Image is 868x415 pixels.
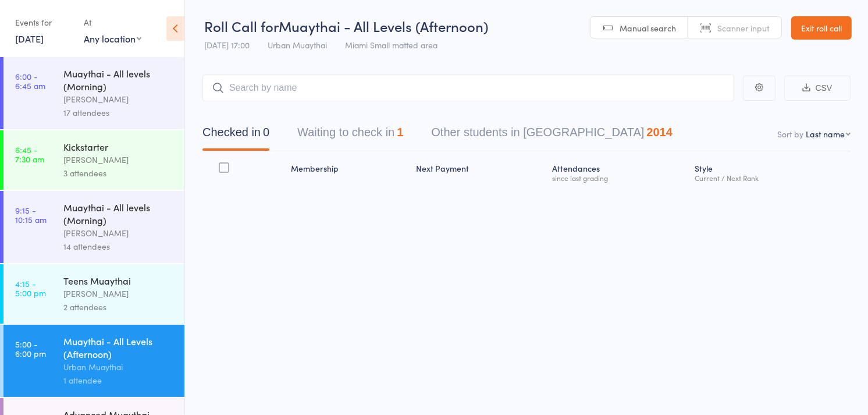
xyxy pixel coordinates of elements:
time: 6:00 - 6:45 am [15,72,45,90]
div: Kickstarter [63,140,175,153]
span: Urban Muaythai [268,39,327,51]
span: Roll Call for [204,16,279,36]
label: Sort by [777,128,803,140]
div: [PERSON_NAME] [63,153,175,166]
div: At [84,13,141,32]
div: Events for [15,13,72,32]
a: 5:00 -6:00 pmMuaythai - All Levels (Afternoon)Urban Muaythai1 attendee [3,325,184,397]
input: Search by name [202,75,734,101]
a: Exit roll call [791,16,852,40]
div: Next Payment [411,157,547,187]
div: 3 attendees [63,166,175,180]
div: Atten­dances [547,157,690,187]
div: 1 [397,126,403,139]
button: Other students in [GEOGRAPHIC_DATA]2014 [431,120,673,151]
div: Muaythai - All Levels (Afternoon) [63,335,175,360]
span: Manual search [620,22,676,34]
button: CSV [784,76,851,101]
time: 9:15 - 10:15 am [15,205,47,224]
div: Last name [806,128,845,140]
time: 6:45 - 7:30 am [15,145,44,164]
div: [PERSON_NAME] [63,93,175,106]
span: Scanner input [717,22,770,34]
button: Checked in0 [202,120,269,151]
span: [DATE] 17:00 [204,39,250,51]
div: since last grading [552,174,685,182]
a: [DATE] [15,32,44,45]
time: 5:00 - 6:00 pm [15,339,46,358]
div: Current / Next Rank [695,174,846,182]
div: Urban Muaythai [63,360,175,374]
div: Membership [286,157,411,187]
div: Teens Muaythai [63,274,175,287]
div: Style [690,157,851,187]
div: 17 attendees [63,106,175,119]
span: Miami Small matted area [345,39,437,51]
div: [PERSON_NAME] [63,287,175,300]
a: 6:45 -7:30 amKickstarter[PERSON_NAME]3 attendees [3,130,184,190]
div: 14 attendees [63,240,175,253]
div: 2014 [646,126,673,139]
a: 9:15 -10:15 amMuaythai - All levels (Morning)[PERSON_NAME]14 attendees [3,191,184,263]
div: 1 attendee [63,374,175,387]
span: Muaythai - All Levels (Afternoon) [279,16,488,36]
time: 4:15 - 5:00 pm [15,279,46,297]
a: 6:00 -6:45 amMuaythai - All levels (Morning)[PERSON_NAME]17 attendees [3,57,184,129]
div: Muaythai - All levels (Morning) [63,201,175,226]
div: Muaythai - All levels (Morning) [63,67,175,93]
div: [PERSON_NAME] [63,226,175,240]
button: Waiting to check in1 [297,120,403,151]
div: 2 attendees [63,300,175,314]
a: 4:15 -5:00 pmTeens Muaythai[PERSON_NAME]2 attendees [3,264,184,324]
div: Any location [84,32,141,45]
div: 0 [263,126,269,139]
